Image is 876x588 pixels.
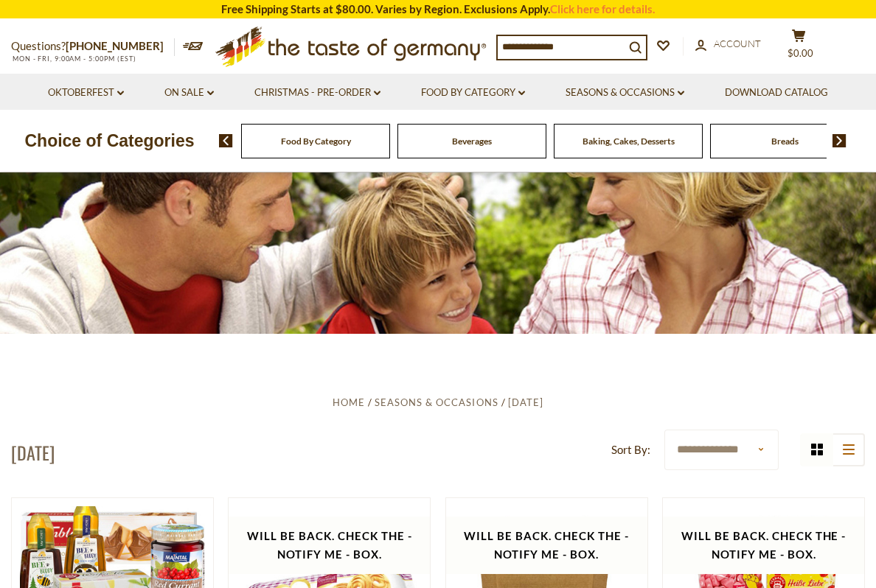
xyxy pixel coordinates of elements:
[788,47,813,59] span: $0.00
[421,85,525,101] a: Food By Category
[776,29,821,66] button: $0.00
[771,136,799,147] a: Breads
[219,134,233,147] img: previous arrow
[11,55,136,63] span: MON - FRI, 9:00AM - 5:00PM (EST)
[695,36,761,52] a: Account
[48,85,124,101] a: Oktoberfest
[508,396,543,408] a: [DATE]
[583,136,675,147] a: Baking, Cakes, Desserts
[11,441,55,463] h1: [DATE]
[254,85,380,101] a: Christmas - PRE-ORDER
[333,396,365,408] a: Home
[281,136,351,147] a: Food By Category
[611,441,650,459] label: Sort By:
[832,134,847,147] img: next arrow
[11,37,175,56] p: Questions?
[725,85,828,101] a: Download Catalog
[66,39,164,52] a: [PHONE_NUMBER]
[550,2,655,15] a: Click here for details.
[714,38,761,49] span: Account
[452,136,492,147] a: Beverages
[164,85,214,101] a: On Sale
[566,85,684,101] a: Seasons & Occasions
[375,396,498,408] a: Seasons & Occasions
